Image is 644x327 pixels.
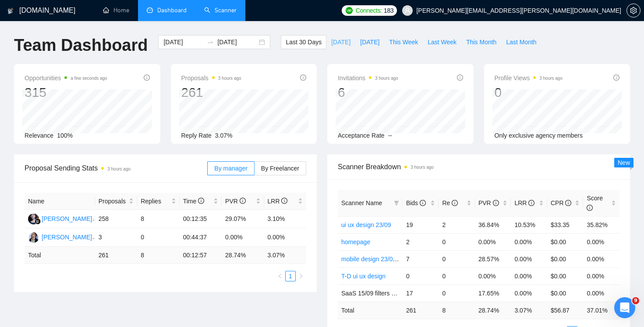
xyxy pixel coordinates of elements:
span: Time [183,198,204,205]
span: Last Month [506,37,536,47]
a: setting [626,7,640,14]
td: 00:12:57 [180,247,222,264]
a: homepage [341,238,370,245]
td: 0 [137,228,179,247]
td: 19 [403,216,439,233]
span: 3.07% [215,132,233,139]
button: This Week [384,35,423,49]
span: Connects: [356,6,382,15]
td: 3.07 % [511,302,547,319]
span: to [207,39,214,46]
time: 3 hours ago [539,76,563,81]
li: Next Page [296,271,306,281]
td: 17 [403,284,439,302]
td: 0.00% [511,267,547,284]
span: Score [587,195,603,211]
td: 2 [403,233,439,250]
span: filter [392,196,401,210]
a: searchScanner [204,7,237,14]
td: 0.00% [583,250,619,267]
span: 9 [632,297,639,304]
span: [DATE] [331,37,350,47]
input: End date [217,37,257,47]
td: 261 [95,247,137,264]
span: By Freelancer [261,165,299,172]
span: left [277,274,283,279]
th: Proposals [95,193,137,210]
td: 8 [137,210,179,228]
button: Last 30 Days [281,35,326,49]
span: Proposals [181,73,241,83]
span: info-circle [457,75,463,81]
td: $0.00 [547,250,584,267]
span: info-circle [240,198,246,204]
span: 100% [57,132,73,139]
time: 3 hours ago [218,76,241,81]
td: 00:44:37 [180,228,222,247]
div: 6 [338,84,398,101]
td: 258 [95,210,137,228]
td: 261 [403,302,439,319]
button: setting [626,4,640,18]
th: Replies [137,193,179,210]
img: RS [28,213,39,224]
span: SaaS 15/09 filters change+cover letter change [341,290,467,297]
time: 3 hours ago [375,76,398,81]
a: 1 [286,271,295,281]
td: 0 [439,250,475,267]
span: Profile Views [495,73,563,83]
td: 10.53% [511,216,547,233]
td: 17.65% [475,284,511,302]
button: left [275,271,285,281]
img: YH [28,232,39,243]
td: 8 [137,247,179,264]
div: 0 [495,84,563,101]
a: YH[PERSON_NAME] [28,233,92,240]
td: 0.00% [475,267,511,284]
span: LRR [268,198,288,205]
span: CPR [551,199,571,206]
td: 28.74 % [475,302,511,319]
td: 0 [403,267,439,284]
span: PVR [478,199,499,206]
iframe: Intercom live chat [614,297,635,318]
span: right [298,274,304,279]
div: [PERSON_NAME] [42,214,92,224]
span: dashboard [147,7,153,13]
button: [DATE] [326,35,355,49]
td: 3.07 % [264,247,307,264]
td: $0.00 [547,284,584,302]
span: Scanner Breakdown [338,161,619,172]
span: Last 30 Days [286,37,322,47]
td: 29.07% [222,210,264,228]
td: Total [338,302,403,319]
span: info-circle [613,75,619,81]
span: Proposal Sending Stats [25,163,207,174]
button: Last Month [501,35,541,49]
a: ui ux design 23/09 [341,221,391,228]
td: 0.00% [583,233,619,250]
button: This Month [461,35,501,49]
button: right [296,271,306,281]
span: This Month [466,37,496,47]
span: info-circle [565,200,571,206]
div: 315 [25,84,107,101]
span: [DATE] [360,37,379,47]
span: info-circle [144,75,150,81]
td: 37.01 % [583,302,619,319]
td: 0.00% [222,228,264,247]
div: 261 [181,84,241,101]
td: $ 56.87 [547,302,584,319]
span: Bids [406,199,426,206]
span: Reply Rate [181,132,212,139]
time: a few seconds ago [71,76,107,81]
td: 0 [439,233,475,250]
td: Total [25,247,95,264]
span: swap-right [207,39,214,46]
span: filter [394,200,399,206]
span: New [618,159,630,166]
a: RS[PERSON_NAME] [28,215,92,222]
td: 0.00% [583,284,619,302]
span: info-circle [281,198,287,204]
span: info-circle [528,200,534,206]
